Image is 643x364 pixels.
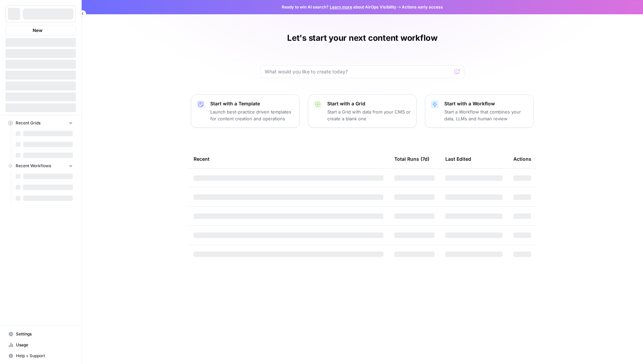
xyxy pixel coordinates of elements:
button: Help + Support [5,350,76,361]
input: What would you like to create today? [265,68,452,75]
p: Start a Grid with data from your CMS or create a blank one [327,108,411,122]
div: Total Runs (7d) [394,150,429,168]
button: New [5,25,76,35]
p: Start with a Grid [327,100,411,107]
button: Recent Grids [5,118,76,128]
span: Actions early access [402,4,443,10]
button: Start with a WorkflowStart a Workflow that combines your data, LLMs and human review [425,94,534,128]
button: Recent Workflows [5,161,76,171]
div: Recent [194,150,383,168]
span: New [33,27,43,34]
a: Learn more [330,4,352,10]
p: Start with a Template [210,100,294,107]
div: Last Edited [445,150,471,168]
span: Recent Workflows [16,163,51,169]
a: Settings [5,329,76,340]
button: Start with a TemplateLaunch best-practice driven templates for content creation and operations [191,94,300,128]
span: Settings [16,331,73,337]
h1: Let's start your next content workflow [287,33,438,44]
p: Start with a Workflow [444,100,528,107]
span: Help + Support [16,353,73,359]
div: Actions [513,150,531,168]
button: Start with a GridStart a Grid with data from your CMS or create a blank one [308,94,417,128]
p: Launch best-practice driven templates for content creation and operations [210,108,294,122]
span: Usage [16,342,73,348]
p: Start a Workflow that combines your data, LLMs and human review [444,108,528,122]
span: Recent Grids [16,120,40,126]
span: Ready to win AI search? about AirOps Visibility [282,4,396,10]
a: Usage [5,340,76,350]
